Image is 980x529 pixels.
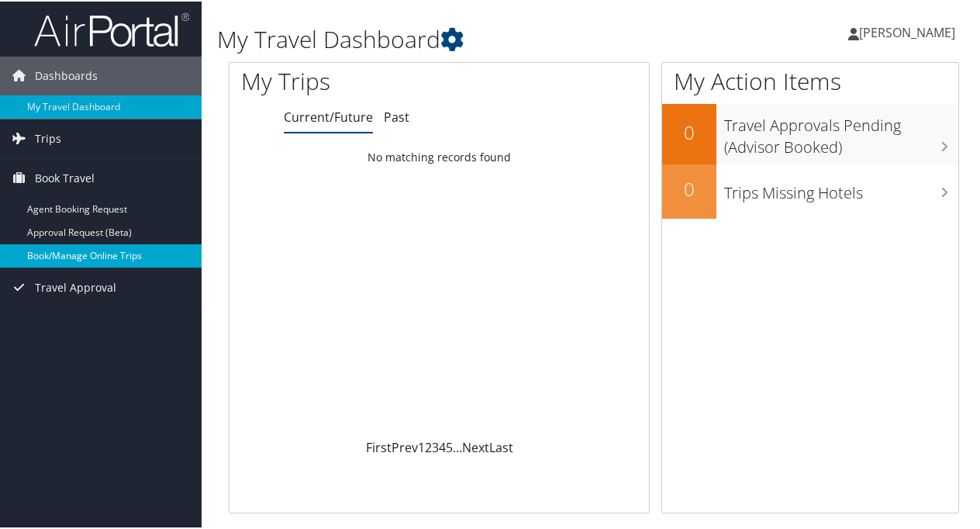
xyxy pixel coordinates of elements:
span: Book Travel [35,157,95,196]
span: Dashboards [35,55,98,94]
span: [PERSON_NAME] [859,22,955,40]
a: 4 [439,437,446,455]
a: 0Trips Missing Hotels [662,163,958,217]
h3: Trips Missing Hotels [724,173,958,202]
a: First [366,437,392,455]
a: 2 [425,437,432,455]
h2: 0 [662,175,716,201]
a: Last [489,437,513,455]
h1: My Action Items [662,64,958,96]
a: 1 [418,437,425,455]
a: Past [384,107,409,124]
h1: My Trips [241,64,463,96]
h3: Travel Approvals Pending (Advisor Booked) [724,105,958,157]
h2: 0 [662,118,716,144]
a: Current/Future [284,107,373,124]
a: 5 [446,437,453,455]
a: Next [462,437,489,455]
a: Prev [392,437,418,455]
td: No matching records found [229,142,649,170]
span: … [453,437,462,455]
span: Trips [35,118,61,157]
h1: My Travel Dashboard [217,22,719,54]
img: airportal-logo.png [34,10,189,47]
a: [PERSON_NAME] [848,8,971,54]
span: Travel Approval [35,267,116,306]
a: 3 [432,437,439,455]
a: 0Travel Approvals Pending (Advisor Booked) [662,102,958,162]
